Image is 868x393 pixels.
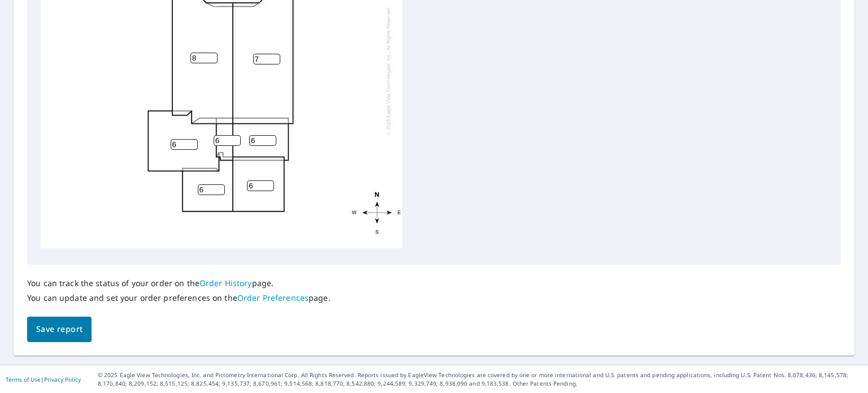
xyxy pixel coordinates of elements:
[27,293,331,303] p: You can update and set your order preferences on the page.
[27,317,92,342] button: Save report
[98,371,862,388] p: © 2025 Eagle View Technologies, Inc. and Pictometry International Corp. All Rights Reserved. Repo...
[237,292,309,303] a: Order Preferences
[6,375,41,383] a: Terms of Use
[44,375,81,383] a: Privacy Policy
[6,376,81,383] p: |
[27,278,331,288] p: You can track the status of your order on the page.
[36,322,83,336] span: Save report
[199,278,252,288] a: Order History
